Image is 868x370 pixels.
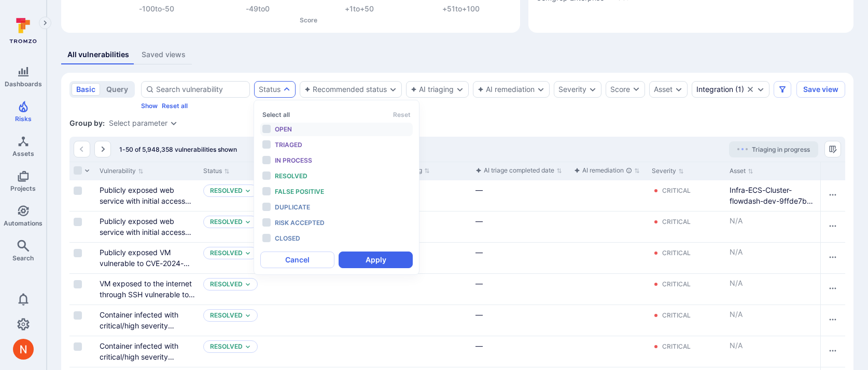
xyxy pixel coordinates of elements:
[275,172,307,180] span: Resolved
[746,85,754,94] button: Clear selection
[475,216,566,227] div: —
[275,219,325,227] span: Risk accepted
[820,212,845,242] div: Cell for
[100,167,144,175] button: Sort by Vulnerability
[13,339,34,360] div: Neeren Patki
[471,305,570,336] div: Cell for aiCtx.triageFinishedAt
[824,342,841,359] button: Row actions menu
[662,280,691,288] div: Critical
[245,312,251,319] button: Expand dropdown
[74,249,82,257] span: Select row
[725,336,819,367] div: Cell for Asset
[820,274,845,305] div: Cell for
[752,146,810,153] span: Triaging in progress
[74,280,82,288] span: Select row
[381,243,471,273] div: Cell for aiCtx
[339,252,413,268] button: Apply
[730,309,815,320] p: N/A
[74,342,82,351] span: Select row
[199,212,277,242] div: Cell for Status
[824,280,841,297] button: Row actions menu
[275,125,292,133] span: Open
[796,81,845,98] button: Save view
[106,16,512,24] p: Score
[824,218,841,234] button: Row actions menu
[41,19,49,28] i: Expand navigation menu
[574,166,640,175] button: Sort by function(){return k.createElement(pN.A,{direction:"row",alignItems:"center",gap:4},k.crea...
[570,243,648,273] div: Cell for aiCtx.remediationStatus
[95,336,199,367] div: Cell for Vulnerability
[69,212,95,242] div: Cell for selection
[824,141,841,157] button: Manage columns
[824,249,841,266] button: Row actions menu
[648,243,725,273] div: Cell for Severity
[471,274,570,305] div: Cell for aiCtx.triageFinishedAt
[260,107,413,268] div: autocomplete options
[737,148,748,150] img: Loading...
[304,85,387,94] div: Recommended status
[259,85,281,94] button: Status
[411,85,454,94] button: AI triaging
[210,249,243,257] p: Resolved
[100,248,192,289] a: Publicly exposed VM vulnerable to CVE-2024-6387 (RCE vulnerabilities in OpenSSH)
[589,85,597,94] button: Expand dropdown
[675,85,683,94] button: Expand dropdown
[109,119,178,127] div: grouping parameters
[119,146,237,153] span: 1-50 of 5,948,358 vulnerabilities shown
[283,85,291,94] button: Expand dropdown
[275,156,312,164] span: In process
[730,247,815,257] p: N/A
[820,180,845,211] div: Cell for
[207,4,309,14] div: -49 to 0
[245,250,251,256] button: Expand dropdown
[210,280,243,288] p: Resolved
[100,279,195,321] a: VM exposed to the internet through SSH vulnerable to CVE-2024-6387 (RCE vulnerabilities in OpenSSH)
[662,187,691,195] div: Critical
[471,336,570,367] div: Cell for aiCtx.triageFinishedAt
[210,311,243,320] button: Resolved
[478,85,535,94] div: AI remediation
[475,165,554,176] div: AI triage completed date
[262,111,290,118] button: Select all
[381,212,471,242] div: Cell for aiCtx
[730,167,753,175] button: Sort by Asset
[730,340,815,351] p: N/A
[475,184,566,195] div: —
[275,203,310,211] span: Duplicate
[199,274,277,305] div: Cell for Status
[15,115,32,123] span: Risks
[277,305,381,336] div: Cell for aiCtx.triageStatus
[730,186,814,227] a: Infra-ECS-Cluster-flowdash-dev-9ffde7b1-ECSAutoScalingGroup-WsxnjTN4RmOJ
[570,336,648,367] div: Cell for aiCtx.remediationStatus
[475,166,562,175] button: Sort by function(){return k.createElement(pN.A,{direction:"row",alignItems:"center",gap:4},k.crea...
[381,180,471,211] div: Cell for aiCtx
[475,340,566,351] div: —
[558,85,586,94] button: Severity
[74,311,82,320] span: Select row
[475,247,566,258] div: —
[610,84,630,95] div: Score
[275,188,324,195] span: False positive
[277,274,381,305] div: Cell for aiCtx.triageStatus
[648,212,725,242] div: Cell for Severity
[95,274,199,305] div: Cell for Vulnerability
[69,336,95,367] div: Cell for selection
[648,305,725,336] div: Cell for Severity
[210,342,243,351] p: Resolved
[696,85,733,94] div: Integration
[820,243,845,273] div: Cell for
[654,85,673,94] div: Asset
[74,218,82,226] span: Select row
[725,212,819,242] div: Cell for Asset
[389,85,397,94] button: Expand dropdown
[245,343,251,350] button: Expand dropdown
[39,17,51,29] button: Expand navigation menu
[203,167,230,175] button: Sort by Status
[662,342,691,351] div: Critical
[199,243,277,273] div: Cell for Status
[100,217,193,269] a: Publicly exposed web service with initial access vulnerabilities and cleartext cloud keys grantin...
[109,119,167,127] button: Select parameter
[156,84,245,95] input: Search vulnerability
